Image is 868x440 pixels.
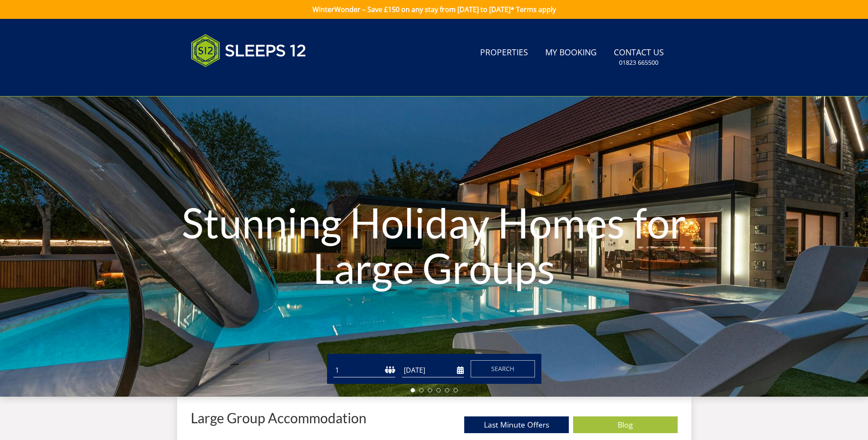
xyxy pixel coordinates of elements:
a: Properties [477,43,532,63]
a: Contact Us01823 665500 [610,43,667,71]
img: Sleeps 12 [191,29,306,72]
a: Last Minute Offers [464,416,569,433]
h1: Stunning Holiday Homes for Large Groups [130,183,738,307]
iframe: Customer reviews powered by Trustpilot [186,77,276,84]
a: Blog [573,416,678,433]
span: Search [491,365,514,373]
button: Search [471,360,535,377]
p: Large Group Accommodation [191,410,366,425]
a: My Booking [542,43,600,63]
small: 01823 665500 [619,58,658,67]
input: Arrival Date [402,363,464,377]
